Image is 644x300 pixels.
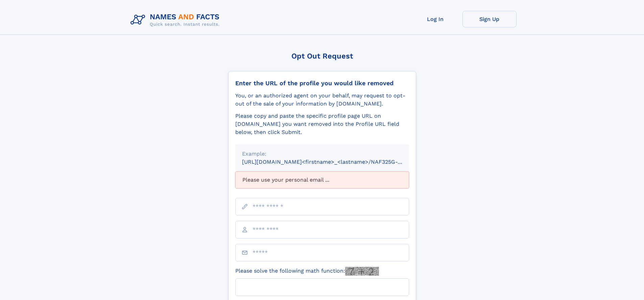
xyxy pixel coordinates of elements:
div: Enter the URL of the profile you would like removed [235,79,409,87]
label: Please solve the following math function: [235,267,379,276]
div: Please use your personal email ... [235,171,409,188]
a: Log In [408,11,462,27]
div: You, or an authorized agent on your behalf, may request to opt-out of the sale of your informatio... [235,92,409,108]
div: Example: [242,150,402,158]
div: Opt Out Request [228,52,416,60]
div: Please copy and paste the specific profile page URL on [DOMAIN_NAME] you want removed into the Pr... [235,112,409,136]
a: Sign Up [462,11,517,27]
img: Logo Names and Facts [128,11,225,29]
small: [URL][DOMAIN_NAME]<firstname>_<lastname>/NAF325G-xxxxxxxx [242,159,422,165]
